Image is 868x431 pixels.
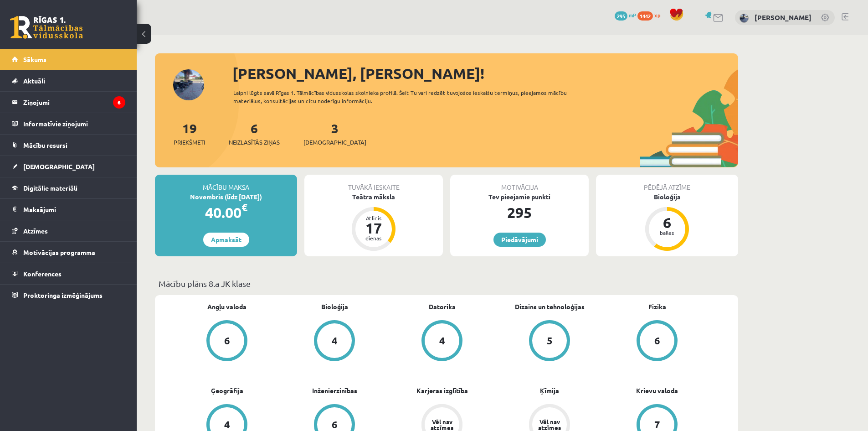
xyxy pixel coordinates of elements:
[23,199,125,220] legend: Maksājumi
[416,386,468,395] a: Karjeras izglītība
[332,420,338,430] div: 6
[388,320,496,363] a: 4
[12,220,125,241] a: Atzīmes
[155,202,297,223] div: 40.00
[174,138,205,147] span: Priekšmeti
[540,386,559,395] a: Ķīmija
[653,230,681,235] div: balles
[229,138,280,147] span: Neizlasītās ziņas
[113,96,125,109] i: 6
[23,55,46,63] span: Sākums
[304,192,443,202] div: Teātra māksla
[12,135,125,156] a: Mācību resursi
[159,277,734,290] p: Mācību plāns 8.a JK klase
[12,285,125,306] a: Proktoringa izmēģinājums
[23,184,77,192] span: Digitālie materiāli
[12,242,125,263] a: Motivācijas programma
[755,13,812,22] a: [PERSON_NAME]
[429,302,456,312] a: Datorika
[207,302,247,312] a: Angļu valoda
[224,336,230,346] div: 6
[303,120,366,147] a: 3[DEMOGRAPHIC_DATA]
[439,336,445,346] div: 4
[23,141,67,149] span: Mācību resursi
[304,175,443,192] div: Tuvākā ieskaite
[629,11,636,19] span: mP
[23,270,62,278] span: Konferences
[450,192,589,202] div: Tev pieejamie punkti
[360,215,387,221] div: Atlicis
[615,11,627,21] span: 295
[173,320,281,363] a: 6
[12,199,125,220] a: Maksājumi
[12,156,125,177] a: [DEMOGRAPHIC_DATA]
[603,320,711,363] a: 6
[537,419,562,431] div: Vēl nav atzīmes
[596,175,738,192] div: Pēdējā atzīme
[12,49,125,70] a: Sākums
[12,92,125,113] a: Ziņojumi6
[653,215,681,230] div: 6
[23,92,125,113] legend: Ziņojumi
[174,120,205,147] a: 19Priekšmeti
[23,113,125,134] legend: Informatīvie ziņojumi
[596,192,738,202] div: Bioloģija
[615,11,636,19] a: 295 mP
[321,302,348,312] a: Bioloģija
[654,420,660,430] div: 7
[233,88,583,105] div: Laipni lūgts savā Rīgas 1. Tālmācības vidusskolas skolnieka profilā. Šeit Tu vari redzēt tuvojošo...
[596,192,738,252] a: Bioloģija 6 balles
[281,320,388,363] a: 4
[332,336,338,346] div: 4
[654,11,660,19] span: xp
[12,70,125,91] a: Aktuāli
[450,202,589,223] div: 295
[229,120,280,147] a: 6Neizlasītās ziņas
[304,192,443,252] a: Teātra māksla Atlicis 17 dienas
[23,162,95,171] span: [DEMOGRAPHIC_DATA]
[303,138,366,147] span: [DEMOGRAPHIC_DATA]
[232,62,738,84] div: [PERSON_NAME], [PERSON_NAME]!
[547,336,553,346] div: 5
[648,302,666,312] a: Fizika
[636,386,678,395] a: Krievu valoda
[515,302,585,312] a: Dizains un tehnoloģijas
[429,419,455,431] div: Vēl nav atzīmes
[23,248,95,256] span: Motivācijas programma
[224,420,230,430] div: 4
[155,175,297,192] div: Mācību maksa
[211,386,243,395] a: Ģeogrāfija
[23,227,48,235] span: Atzīmes
[155,192,297,202] div: Novembris (līdz [DATE])
[203,233,249,247] a: Apmaksāt
[312,386,357,395] a: Inženierzinības
[450,175,589,192] div: Motivācija
[12,177,125,198] a: Digitālie materiāli
[23,77,45,85] span: Aktuāli
[12,263,125,284] a: Konferences
[493,233,546,247] a: Piedāvājumi
[360,235,387,241] div: dienas
[360,221,387,235] div: 17
[241,201,247,214] span: €
[654,336,660,346] div: 6
[740,14,749,23] img: Endijs Laizāns
[637,11,665,19] a: 1442 xp
[10,16,83,39] a: Rīgas 1. Tālmācības vidusskola
[12,113,125,134] a: Informatīvie ziņojumi
[637,11,653,21] span: 1442
[496,320,603,363] a: 5
[23,291,103,299] span: Proktoringa izmēģinājums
